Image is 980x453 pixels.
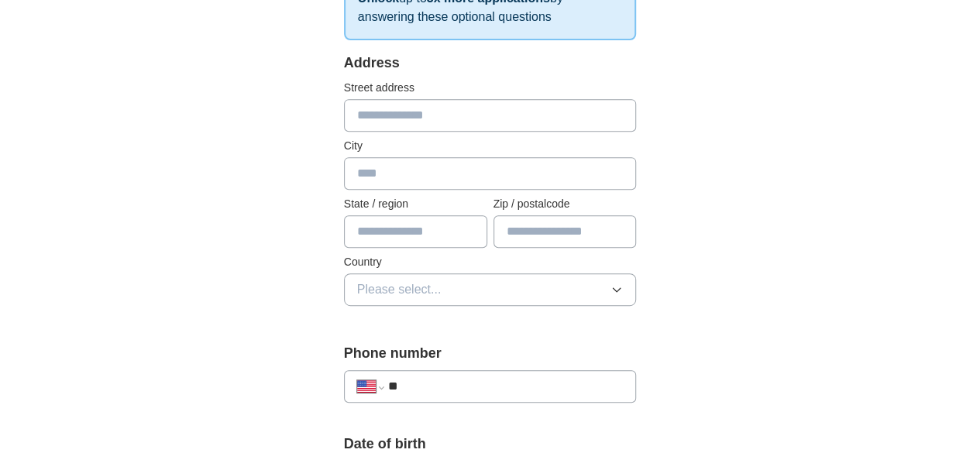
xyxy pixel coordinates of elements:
[344,273,637,306] button: Please select...
[344,254,637,270] label: Country
[344,343,637,364] label: Phone number
[344,53,637,74] div: Address
[344,138,637,154] label: City
[357,280,442,299] span: Please select...
[493,196,637,212] label: Zip / postalcode
[344,80,637,96] label: Street address
[344,196,487,212] label: State / region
